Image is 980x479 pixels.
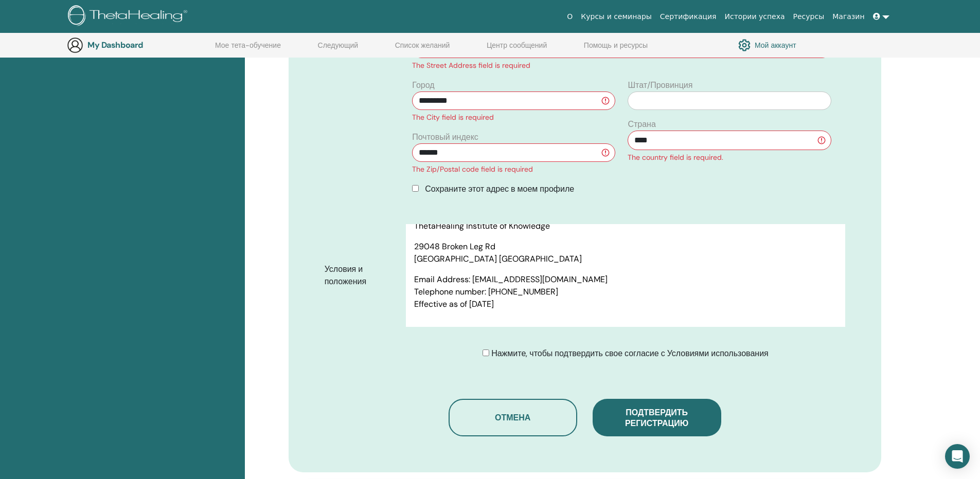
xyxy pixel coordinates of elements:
[412,131,478,143] label: Почтовый индекс
[414,220,836,232] p: ThetaHealing Institute of Knowledge
[738,36,796,54] a: Мой аккаунт
[628,152,831,163] div: The country field is required.
[721,7,789,26] a: Истории успеха
[414,253,836,265] p: [GEOGRAPHIC_DATA] [GEOGRAPHIC_DATA]
[628,118,655,131] label: Страна
[412,60,831,71] div: The Street Address field is required
[215,41,281,58] a: Мое тета-обучение
[945,444,970,469] div: Open Intercom Messenger
[414,286,836,298] p: Telephone number: [PHONE_NUMBER]
[584,41,648,58] a: Помощь и ресурсы
[67,37,83,53] img: generic-user-icon.jpg
[738,36,751,54] img: cog.svg
[317,260,406,291] label: Условия и положения
[449,399,577,436] button: Отмена
[656,7,721,26] a: Сертификация
[789,7,829,26] a: Ресурсы
[487,41,547,58] a: Центр сообщений
[414,298,836,310] p: Effective as of [DATE]
[593,399,721,436] button: Подтвердить регистрацию
[577,7,656,26] a: Курсы и семинары
[412,79,434,91] label: Город
[414,241,836,253] p: 29048 Broken Leg Rd
[395,41,450,58] a: Список желаний
[625,407,688,429] span: Подтвердить регистрацию
[412,164,615,175] div: The Zip/Postal code field is required
[491,348,769,359] span: Нажмите, чтобы подтвердить свое согласие с Условиями использования
[68,5,191,28] img: logo.png
[87,40,190,50] h3: My Dashboard
[563,7,577,26] a: О
[495,412,530,423] span: Отмена
[628,79,692,91] label: Штат/Провинция
[412,112,615,123] div: The City field is required
[414,273,836,286] p: Email Address: [EMAIL_ADDRESS][DOMAIN_NAME]
[828,7,868,26] a: Магазин
[318,41,359,58] a: Следующий
[425,183,574,194] span: Сохраните этот адрес в моем профиле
